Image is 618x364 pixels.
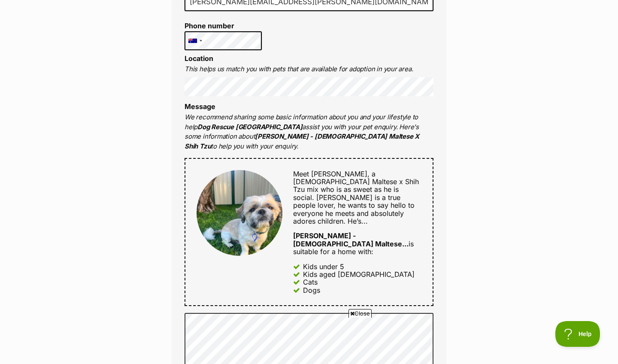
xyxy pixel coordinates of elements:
strong: [PERSON_NAME] - [DEMOGRAPHIC_DATA] Maltese... [293,231,409,248]
p: This helps us match you with pets that are available for adoption in your area. [185,64,433,74]
div: Dogs [303,286,320,294]
div: Kids under 5 [303,263,344,270]
iframe: Advertisement [153,321,465,360]
label: Location [185,54,213,63]
label: Message [185,102,215,111]
div: Kids aged [DEMOGRAPHIC_DATA] [303,270,415,278]
p: We recommend sharing some basic information about you and your lifestyle to help assist you with ... [185,112,433,151]
label: Phone number [185,22,262,30]
div: Australia: +61 [185,32,205,50]
span: Meet [PERSON_NAME], a [DEMOGRAPHIC_DATA] Maltese x Shih Tzu mix who is as sweet as he is social. [293,170,419,202]
div: is suitable for a home with: [293,232,421,255]
strong: Dog Rescue [GEOGRAPHIC_DATA] [197,123,302,131]
img: Harry - 2 Year Old Maltese X Shih Tzu [197,170,282,256]
div: Cats [303,278,318,286]
span: [PERSON_NAME] is a true people lover, he wants to say hello to everyone he meets and absolutely a... [293,193,415,225]
iframe: Help Scout Beacon - Open [555,321,601,347]
span: Close [348,309,372,318]
strong: [PERSON_NAME] - [DEMOGRAPHIC_DATA] Maltese X Shih Tzu [185,132,419,150]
